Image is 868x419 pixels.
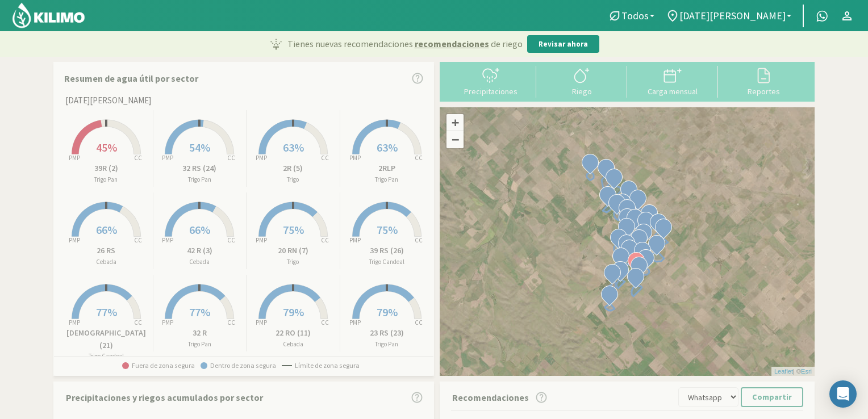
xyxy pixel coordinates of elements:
p: 2R (5) [247,162,340,174]
a: Zoom in [446,114,464,131]
span: Límite de zona segura [282,362,360,370]
p: 20 RN (7) [247,245,340,257]
tspan: PMP [349,236,361,244]
button: Riego [536,66,627,96]
a: Esri [801,368,812,375]
tspan: CC [134,319,142,326]
span: recomendaciones [415,37,489,51]
div: Open Intercom Messenger [829,380,857,408]
button: Reportes [718,66,809,96]
img: Kilimo [11,2,86,29]
p: Trigo Candeal [340,257,434,267]
p: Resumen de agua útil por sector [64,72,198,85]
button: Compartir [741,387,803,407]
tspan: PMP [162,236,173,244]
tspan: PMP [69,319,80,326]
span: 77% [189,305,210,319]
tspan: PMP [349,154,361,162]
div: Carga mensual [631,87,715,95]
p: Trigo Pan [60,175,153,185]
button: Revisar ahora [527,35,599,53]
tspan: CC [228,236,236,244]
a: Leaflet [774,368,793,375]
p: 32 RS (24) [153,162,247,174]
p: Revisar ahora [539,39,588,50]
tspan: CC [228,319,236,326]
p: Trigo Pan [340,340,434,349]
tspan: CC [321,319,329,326]
span: 77% [96,305,117,319]
tspan: PMP [256,154,267,162]
p: 22 RO (11) [247,327,340,339]
tspan: CC [321,154,329,162]
p: [DEMOGRAPHIC_DATA] (21) [60,327,153,351]
tspan: CC [134,236,142,244]
p: 2RLP [340,162,434,174]
span: 63% [283,140,304,154]
tspan: CC [228,154,236,162]
tspan: PMP [162,319,173,326]
p: Trigo Candeal [60,351,153,361]
p: Trigo Pan [153,340,247,349]
span: 75% [377,223,398,237]
tspan: CC [415,154,423,162]
span: 66% [189,223,210,237]
p: 32 R [153,327,247,339]
p: Trigo [247,257,340,267]
span: [DATE][PERSON_NAME] [679,10,786,22]
tspan: PMP [69,154,80,162]
span: Dentro de zona segura [201,362,276,370]
tspan: CC [415,236,423,244]
p: Tienes nuevas recomendaciones [287,37,523,51]
p: Trigo [247,175,340,185]
p: Compartir [752,391,792,404]
p: Trigo Pan [340,175,434,185]
span: Todos [621,10,649,22]
span: de riego [491,37,523,51]
tspan: CC [134,154,142,162]
span: [DATE][PERSON_NAME] [65,94,151,107]
span: 79% [283,305,304,319]
p: Precipitaciones y riegos acumulados por sector [66,391,263,404]
tspan: PMP [349,319,361,326]
span: 66% [96,223,117,237]
p: Trigo Pan [153,175,247,185]
span: 63% [377,140,398,154]
div: Precipitaciones [449,87,533,95]
p: 39 RS (26) [340,245,434,257]
span: 45% [96,140,117,154]
p: 39R (2) [60,162,153,174]
span: 75% [283,223,304,237]
p: 26 RS [60,245,153,257]
div: Reportes [721,87,806,95]
div: Riego [540,87,624,95]
span: 54% [189,140,210,154]
tspan: PMP [256,319,267,326]
p: 23 RS (23) [340,327,434,339]
button: Carga mensual [627,66,718,96]
tspan: PMP [256,236,267,244]
tspan: PMP [162,154,173,162]
p: Cebada [153,257,247,267]
tspan: PMP [69,236,80,244]
tspan: CC [321,236,329,244]
button: Precipitaciones [445,66,536,96]
p: Cebada [60,257,153,267]
p: Recomendaciones [452,391,529,404]
span: Fuera de zona segura [122,362,195,370]
p: Cebada [247,340,340,349]
div: | © [771,367,815,376]
p: 42 R (3) [153,245,247,257]
a: Zoom out [446,131,464,148]
span: 79% [377,305,398,319]
tspan: CC [415,319,423,326]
